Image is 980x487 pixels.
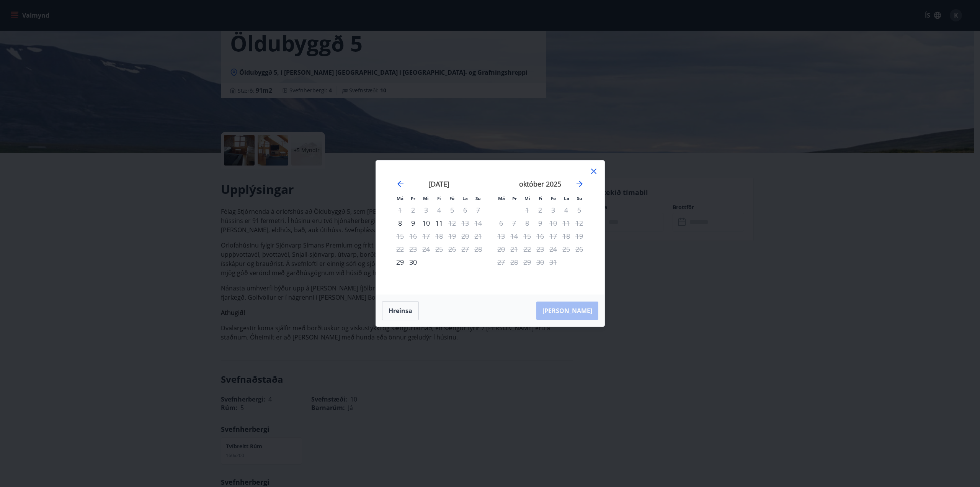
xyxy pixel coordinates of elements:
div: Aðeins innritun í boði [394,256,407,269]
small: La [564,195,569,201]
td: Not available. þriðjudagur, 14. október 2025 [508,230,521,243]
td: Not available. þriðjudagur, 16. september 2025 [407,230,420,243]
td: Not available. föstudagur, 19. september 2025 [446,230,459,243]
td: Not available. miðvikudagur, 29. október 2025 [521,256,534,269]
td: Not available. laugardagur, 20. september 2025 [459,230,472,243]
small: Fi [539,195,542,201]
small: Mi [423,195,429,201]
td: Not available. fimmtudagur, 9. október 2025 [534,216,547,230]
td: Not available. fimmtudagur, 30. október 2025 [534,256,547,269]
td: Not available. föstudagur, 26. september 2025 [446,243,459,256]
td: Not available. föstudagur, 24. október 2025 [547,243,560,256]
td: Not available. mánudagur, 6. október 2025 [495,216,508,230]
td: Not available. laugardagur, 11. október 2025 [560,216,573,230]
td: Not available. þriðjudagur, 2. september 2025 [407,203,420,216]
td: Not available. laugardagur, 27. september 2025 [459,243,472,256]
small: Mi [524,195,530,201]
td: Choose miðvikudagur, 10. september 2025 as your check-in date. It’s available. [420,216,433,230]
td: Not available. mánudagur, 20. október 2025 [495,243,508,256]
td: Not available. föstudagur, 17. október 2025 [547,230,560,243]
td: Not available. sunnudagur, 7. september 2025 [472,203,485,216]
td: Not available. þriðjudagur, 7. október 2025 [508,216,521,230]
td: Not available. föstudagur, 5. september 2025 [446,203,459,216]
td: Not available. laugardagur, 13. september 2025 [459,216,472,230]
div: 30 [407,256,420,269]
div: Aðeins innritun í boði [394,216,407,230]
div: Calendar [385,170,595,285]
td: Not available. fimmtudagur, 18. september 2025 [433,230,446,243]
div: Aðeins útritun í boði [446,216,459,230]
td: Not available. mánudagur, 1. september 2025 [394,203,407,216]
td: Not available. miðvikudagur, 8. október 2025 [521,216,534,230]
div: Move forward to switch to the next month. [575,179,584,189]
td: Not available. fimmtudagur, 4. september 2025 [433,203,446,216]
div: 10 [420,216,433,230]
td: Not available. miðvikudagur, 1. október 2025 [521,203,534,216]
small: Fö [551,195,556,201]
strong: október 2025 [519,179,561,189]
td: Not available. miðvikudagur, 22. október 2025 [521,243,534,256]
td: Not available. þriðjudagur, 21. október 2025 [508,243,521,256]
td: Choose fimmtudagur, 11. september 2025 as your check-in date. It’s available. [433,216,446,230]
small: Fö [449,195,454,201]
td: Choose mánudagur, 8. september 2025 as your check-in date. It’s available. [394,216,407,230]
td: Not available. mánudagur, 13. október 2025 [495,230,508,243]
td: Not available. föstudagur, 10. október 2025 [547,216,560,230]
td: Not available. mánudagur, 27. október 2025 [495,256,508,269]
td: Not available. þriðjudagur, 28. október 2025 [508,256,521,269]
td: Not available. sunnudagur, 5. október 2025 [573,203,586,216]
td: Not available. miðvikudagur, 24. september 2025 [420,243,433,256]
td: Not available. sunnudagur, 26. október 2025 [573,243,586,256]
td: Choose þriðjudagur, 30. september 2025 as your check-in date. It’s available. [407,256,420,269]
div: 9 [407,216,420,230]
td: Not available. miðvikudagur, 15. október 2025 [521,230,534,243]
td: Not available. sunnudagur, 14. september 2025 [472,216,485,230]
button: Hreinsa [382,301,419,320]
td: Not available. föstudagur, 31. október 2025 [547,256,560,269]
td: Not available. fimmtudagur, 16. október 2025 [534,230,547,243]
td: Not available. miðvikudagur, 17. september 2025 [420,230,433,243]
strong: [DATE] [428,179,449,189]
td: Not available. sunnudagur, 19. október 2025 [573,230,586,243]
small: La [462,195,468,201]
td: Not available. þriðjudagur, 23. september 2025 [407,243,420,256]
td: Not available. fimmtudagur, 2. október 2025 [534,203,547,216]
td: Not available. laugardagur, 25. október 2025 [560,243,573,256]
td: Not available. laugardagur, 18. október 2025 [560,230,573,243]
div: Move backward to switch to the previous month. [396,179,405,189]
div: 11 [433,216,446,230]
small: Þr [411,195,415,201]
small: Fi [437,195,441,201]
td: Choose mánudagur, 29. september 2025 as your check-in date. It’s available. [394,256,407,269]
td: Not available. sunnudagur, 12. október 2025 [573,216,586,230]
td: Not available. mánudagur, 15. september 2025 [394,230,407,243]
td: Not available. miðvikudagur, 3. september 2025 [420,203,433,216]
small: Su [475,195,481,201]
div: Aðeins útritun í boði [521,203,534,216]
td: Not available. föstudagur, 12. september 2025 [446,216,459,230]
td: Choose þriðjudagur, 9. september 2025 as your check-in date. It’s available. [407,216,420,230]
td: Not available. laugardagur, 6. september 2025 [459,203,472,216]
td: Not available. föstudagur, 3. október 2025 [547,203,560,216]
td: Not available. fimmtudagur, 25. september 2025 [433,243,446,256]
td: Not available. mánudagur, 22. september 2025 [394,243,407,256]
td: Not available. fimmtudagur, 23. október 2025 [534,243,547,256]
td: Not available. sunnudagur, 28. september 2025 [472,243,485,256]
td: Not available. laugardagur, 4. október 2025 [560,203,573,216]
small: Þr [512,195,517,201]
small: Má [498,195,505,201]
td: Not available. sunnudagur, 21. september 2025 [472,230,485,243]
small: Má [397,195,403,201]
small: Su [577,195,582,201]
